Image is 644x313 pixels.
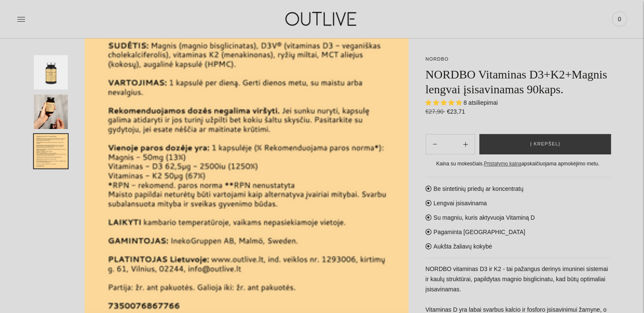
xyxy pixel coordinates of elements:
button: Į krepšelį [479,134,611,154]
span: 0 [614,13,625,25]
button: Translation missing: en.general.accessibility.image_thumbail [34,55,68,89]
span: €23,71 [447,108,465,115]
button: Translation missing: en.general.accessibility.image_thumbail [34,95,68,129]
button: Add product quantity [426,134,444,154]
input: Product quantity [444,138,456,151]
span: Į krepšelį [530,140,560,148]
a: NORDBO [426,56,449,61]
button: Translation missing: en.general.accessibility.image_thumbail [34,134,68,168]
a: 0 [612,10,627,28]
span: 8 atsiliepimai [464,99,498,106]
button: Subtract product quantity [456,134,475,154]
h1: NORDBO Vitaminas D3+K2+Magnis lengvai įsisavinamas 90kaps. [426,67,610,97]
a: Pristatymo kaina [484,161,522,167]
span: 5.00 stars [426,99,464,106]
s: €27,90 [426,108,445,115]
img: OUTLIVE [269,4,375,34]
div: Kaina su mokesčiais. apskaičiuojama apmokėjimo metu. [426,159,610,168]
